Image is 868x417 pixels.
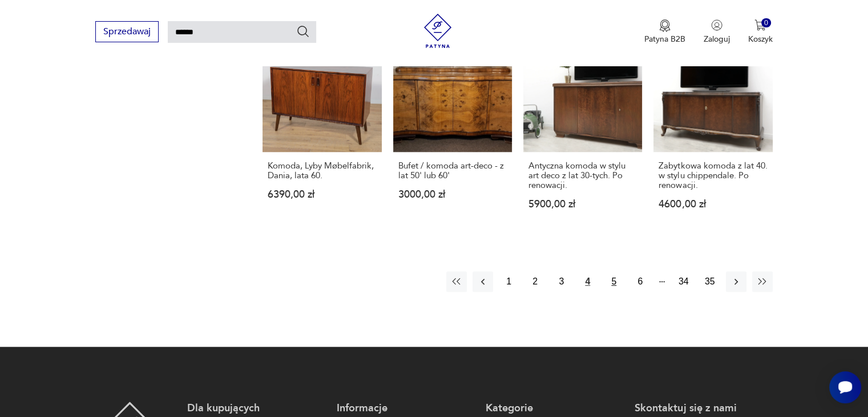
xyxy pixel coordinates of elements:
[398,190,507,199] p: 3000,00 zł
[95,21,159,42] button: Sprzedawaj
[187,402,325,415] p: Dla kupujących
[635,402,772,415] p: Skontaktuj się z nami
[673,271,694,292] button: 34
[337,402,474,415] p: Informacje
[644,19,685,45] a: Ikona medaluPatyna B2B
[653,33,772,231] a: Zabytkowa komoda z lat 40. w stylu chippendale. Po renowacji.Zabytkowa komoda z lat 40. w stylu c...
[829,371,861,403] iframe: Smartsupp widget button
[704,34,730,45] p: Zaloguj
[754,19,766,31] img: Ikona koszyka
[486,402,623,415] p: Kategorie
[551,271,572,292] button: 3
[578,271,598,292] button: 4
[525,271,546,292] button: 2
[644,19,685,45] button: Patyna B2B
[644,34,685,45] p: Patyna B2B
[268,190,376,199] p: 6390,00 zł
[499,271,519,292] button: 1
[523,33,642,231] a: Antyczna komoda w stylu art deco z lat 30-tych. Po renowacji.Antyczna komoda w stylu art deco z l...
[528,161,637,190] h3: Antyczna komoda w stylu art deco z lat 30-tych. Po renowacji.
[95,29,159,37] a: Sprzedawaj
[700,271,720,292] button: 35
[659,161,767,190] h3: Zabytkowa komoda z lat 40. w stylu chippendale. Po renowacji.
[630,271,651,292] button: 6
[761,18,771,28] div: 0
[263,33,381,231] a: Komoda, Lyby Møbelfabrik, Dania, lata 60.Komoda, Lyby Møbelfabrik, Dania, lata 60.6390,00 zł
[421,14,455,48] img: Patyna - sklep z meblami i dekoracjami vintage
[659,19,671,32] img: Ikona medalu
[748,19,773,45] button: 0Koszyk
[604,271,624,292] button: 5
[296,25,310,38] button: Szukaj
[711,19,722,31] img: Ikonka użytkownika
[398,161,507,181] h3: Bufet / komoda art-deco - z lat 50' lub 60'
[748,34,773,45] p: Koszyk
[659,199,767,209] p: 4600,00 zł
[704,19,730,45] button: Zaloguj
[393,33,512,231] a: Bufet / komoda art-deco - z lat 50' lub 60'Bufet / komoda art-deco - z lat 50' lub 60'3000,00 zł
[268,161,376,181] h3: Komoda, Lyby Møbelfabrik, Dania, lata 60.
[528,199,637,209] p: 5900,00 zł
